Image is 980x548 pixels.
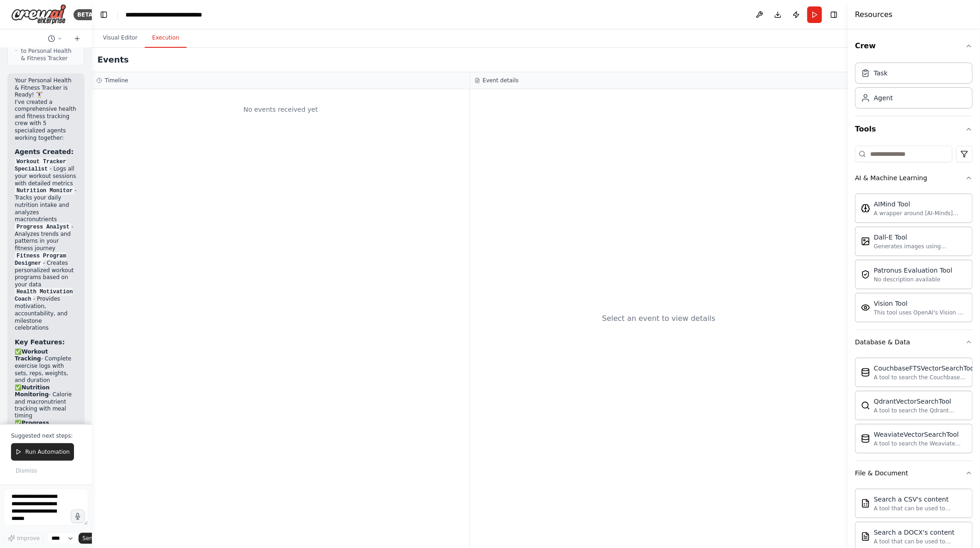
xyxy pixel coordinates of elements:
[861,401,870,410] img: QdrantVectorSearchTool
[16,467,37,474] span: Dismiss
[874,68,888,78] div: Task
[861,303,870,312] img: VisionTool
[874,430,967,439] div: WeaviateVectorSearchTool
[15,348,48,362] strong: Workout Tracking
[11,4,66,25] img: Logo
[96,29,145,48] button: Visual Editor
[15,420,49,434] strong: Progress Analytics
[44,33,66,44] button: Switch to previous chat
[855,330,973,354] button: Database & Data
[97,53,129,66] h2: Events
[79,533,107,544] button: Send
[602,313,715,324] div: Select an event to view details
[855,468,908,478] div: File & Document
[70,33,85,44] button: Start a new chat
[96,94,465,125] div: No events received yet
[483,77,519,84] h3: Event details
[125,10,222,19] nav: breadcrumb
[874,210,967,217] div: A wrapper around [AI-Minds]([URL][DOMAIN_NAME]). Useful for when you need answers to questions fr...
[874,397,967,406] div: QdrantVectorSearchTool
[874,440,967,447] div: A tool to search the Weaviate database for relevant information on internal documents.
[145,29,187,48] button: Execution
[874,309,967,316] div: This tool uses OpenAI's Vision API to describe the contents of an image.
[874,93,893,103] div: Agent
[861,368,870,377] img: CouchbaseFTSVectorSearchTool
[861,499,870,508] img: CSVSearchTool
[827,8,840,21] button: Hide right sidebar
[874,299,967,308] div: Vision Tool
[874,233,967,242] div: Dall-E Tool
[15,338,65,346] strong: Key Features:
[15,158,66,173] code: Workout Tracker Specialist
[874,407,967,414] div: A tool to search the Qdrant database for relevant information on internal documents.
[15,252,66,268] code: Fitness Program Designer
[21,40,77,62] span: Renaming project to Personal Health & Fitness Tracker
[874,276,952,283] div: No description available
[874,495,967,504] div: Search a CSV's content
[861,237,870,246] img: DallETool
[11,443,74,461] button: Run Automation
[15,288,77,331] li: - Provides motivation, accountability, and milestone celebrations
[855,461,973,485] button: File & Document
[855,166,973,190] button: AI & Machine Learning
[15,252,77,289] li: - Creates personalized workout programs based on your data
[874,538,967,545] div: A tool that can be used to semantic search a query from a DOCX's content.
[855,173,927,183] div: AI & Machine Learning
[11,432,81,440] p: Suggested next steps:
[874,364,976,373] div: CouchbaseFTSVectorSearchTool
[874,374,976,381] div: A tool to search the Couchbase database for relevant information on internal documents.
[11,464,41,477] button: Dismiss
[15,187,74,195] code: Nutrition Monitor
[874,266,952,275] div: Patronus Evaluation Tool
[874,505,967,512] div: A tool that can be used to semantic search a query from a CSV's content.
[15,348,77,520] p: ✅ - Complete exercise logs with sets, reps, weights, and duration ✅ - Calorie and macronutrient t...
[855,33,973,59] button: Crew
[861,204,870,213] img: AIMindTool
[17,535,40,542] span: Improve
[855,337,910,347] div: Database & Data
[861,434,870,443] img: WeaviateVectorSearchTool
[874,243,967,250] div: Generates images using OpenAI's Dall-E model.
[855,9,893,20] h4: Resources
[861,270,870,279] img: PatronusEvalTool
[874,528,967,537] div: Search a DOCX's content
[15,158,77,187] li: - Logs all your workout sessions with detailed metrics
[97,8,110,21] button: Hide left sidebar
[15,187,77,223] li: - Tracks your daily nutrition intake and analyzes macronutrients
[861,532,870,541] img: DOCXSearchTool
[82,535,96,542] span: Send
[15,384,50,398] strong: Nutrition Monitoring
[855,354,973,461] div: Database & Data
[15,77,77,99] h2: Your Personal Health & Fitness Tracker is Ready! 🏋️‍♀️
[855,116,973,142] button: Tools
[855,190,973,330] div: AI & Machine Learning
[15,223,77,252] li: - Analyzes trends and patterns in your fitness journey
[15,99,77,142] p: I've created a comprehensive health and fitness tracking crew with 5 specialized agents working t...
[4,532,44,544] button: Improve
[15,148,74,155] strong: Agents Created:
[874,200,967,209] div: AIMind Tool
[74,9,96,20] div: BETA
[15,223,71,231] code: Progress Analyst
[15,288,73,303] code: Health Motivation Coach
[25,448,70,456] span: Run Automation
[71,509,85,523] button: Click to speak your automation idea
[855,59,973,116] div: Crew
[105,77,128,84] h3: Timeline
